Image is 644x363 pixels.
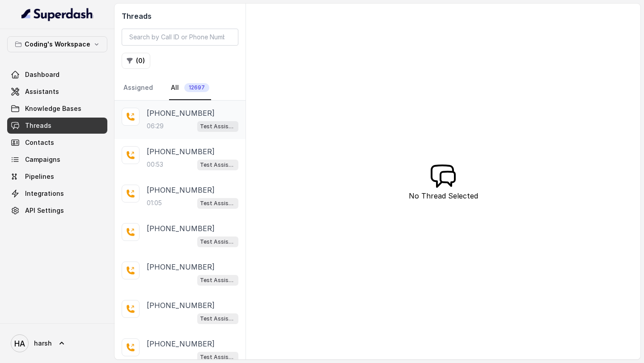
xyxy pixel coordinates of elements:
a: Campaigns [7,152,107,168]
span: Integrations [25,189,64,198]
p: Test Assistant-3 [200,353,236,362]
a: API Settings [7,203,107,219]
button: Coding's Workspace [7,36,107,52]
p: [PHONE_NUMBER] [147,185,215,195]
a: Assistants [7,84,107,100]
a: All12697 [169,76,211,100]
span: Campaigns [25,155,60,164]
p: Test Assistant-3 [200,276,236,285]
p: 00:53 [147,160,163,169]
span: harsh [34,339,52,348]
span: Dashboard [25,70,59,79]
text: HA [14,339,25,348]
p: Test Assistant-3 [200,160,236,169]
p: 01:05 [147,198,162,207]
p: Test Assistant-3 [200,199,236,208]
nav: Tabs [122,76,238,100]
span: Assistants [25,87,59,96]
p: [PHONE_NUMBER] [147,223,215,234]
a: Knowledge Bases [7,101,107,117]
span: Threads [25,121,51,130]
p: [PHONE_NUMBER] [147,338,215,349]
span: Knowledge Bases [25,104,81,113]
p: [PHONE_NUMBER] [147,300,215,311]
img: light.svg [21,7,93,21]
input: Search by Call ID or Phone Number [122,29,238,46]
button: (0) [122,53,150,69]
span: Pipelines [25,172,54,181]
p: No Thread Selected [409,190,478,201]
a: Assigned [122,76,155,100]
p: Test Assistant-3 [200,314,236,323]
a: Dashboard [7,67,107,83]
a: Threads [7,118,107,134]
span: Contacts [25,138,54,147]
p: Test Assistant- 2 [200,122,236,131]
a: harsh [7,331,107,356]
a: Pipelines [7,169,107,185]
p: [PHONE_NUMBER] [147,146,215,157]
h2: Threads [122,11,238,21]
p: 06:29 [147,122,164,131]
span: API Settings [25,206,64,215]
p: [PHONE_NUMBER] [147,108,215,118]
p: Coding's Workspace [25,39,90,50]
span: 12697 [184,83,209,92]
p: [PHONE_NUMBER] [147,262,215,272]
a: Contacts [7,135,107,151]
p: Test Assistant-3 [200,237,236,246]
a: Integrations [7,186,107,202]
